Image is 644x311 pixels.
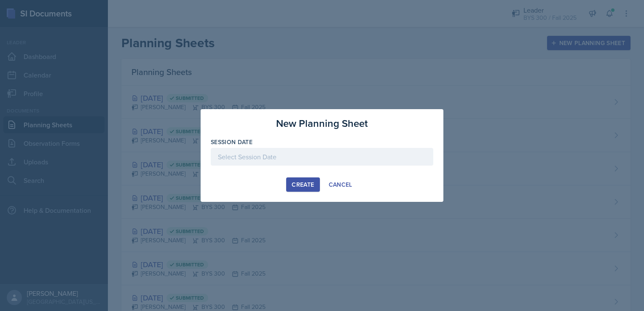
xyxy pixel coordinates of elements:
h3: New Planning Sheet [276,116,368,131]
label: Session Date [211,138,252,146]
div: Cancel [329,181,352,188]
button: Cancel [323,177,358,192]
button: Create [286,177,319,192]
div: Create [292,181,314,188]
